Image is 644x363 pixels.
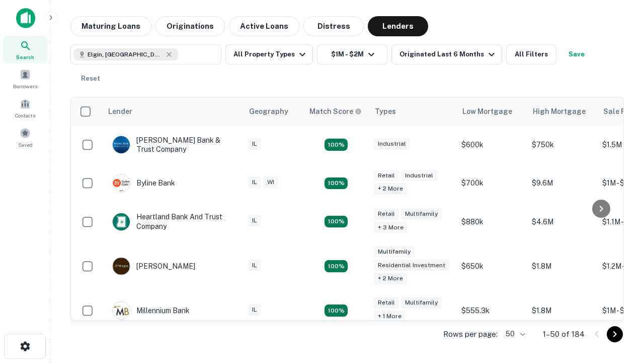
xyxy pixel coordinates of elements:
div: [PERSON_NAME] [112,257,195,275]
button: Save your search to get updates of matches that match your search criteria. [560,44,593,65]
th: Capitalize uses an advanced AI algorithm to match your search with the best lender. The match sco... [303,97,369,126]
div: 50 [502,327,527,341]
img: picture [113,174,130,192]
div: IL [248,304,261,316]
th: Types [369,97,456,126]
button: $1M - $2M [317,44,387,65]
img: picture [113,136,130,153]
div: WI [263,176,278,188]
a: Search [3,36,47,63]
button: Originations [155,16,225,36]
div: + 2 more [374,183,407,195]
div: + 1 more [374,311,406,322]
td: $9.6M [527,164,597,202]
div: Heartland Bank And Trust Company [112,212,233,230]
div: IL [248,215,261,226]
div: + 3 more [374,222,408,233]
div: Types [375,105,396,117]
div: Low Mortgage [462,105,512,117]
a: Borrowers [3,65,47,92]
button: Active Loans [229,16,299,36]
p: Rows per page: [443,328,498,340]
div: IL [248,260,261,271]
span: Saved [18,141,33,149]
div: Industrial [401,170,437,181]
td: $555.3k [456,291,527,330]
div: High Mortgage [533,105,586,117]
a: Contacts [3,94,47,122]
td: $600k [456,126,527,164]
span: Search [16,53,34,61]
button: All Filters [506,44,556,65]
div: Originated Last 6 Months [399,48,498,60]
img: picture [113,213,130,230]
div: Retail [374,297,399,309]
div: Lender [108,105,132,117]
img: capitalize-icon.png [16,8,35,28]
td: $700k [456,164,527,202]
button: Maturing Loans [70,16,151,36]
button: All Property Types [225,44,313,65]
div: [PERSON_NAME] Bank & Trust Company [112,136,233,154]
th: Lender [102,97,243,126]
th: High Mortgage [527,97,597,126]
div: Matching Properties: 19, hasApolloMatch: undefined [325,216,348,228]
button: Go to next page [607,326,623,342]
h6: Match Score [309,106,360,117]
td: $650k [456,241,527,292]
button: Reset [74,69,107,89]
span: Elgin, [GEOGRAPHIC_DATA], [GEOGRAPHIC_DATA] [88,50,163,59]
td: $1.8M [527,241,597,292]
div: Millennium Bank [112,301,190,320]
button: Originated Last 6 Months [391,44,502,65]
div: Industrial [374,138,410,150]
div: + 2 more [374,273,407,284]
iframe: Chat Widget [594,282,644,331]
p: 1–50 of 184 [543,328,585,340]
td: $4.6M [527,202,597,240]
div: Byline Bank [112,174,175,192]
td: $1.8M [527,291,597,330]
div: Multifamily [401,208,442,220]
div: Retail [374,170,399,181]
div: Matching Properties: 20, hasApolloMatch: undefined [325,177,348,190]
a: Saved [3,124,47,151]
th: Low Mortgage [456,97,527,126]
img: picture [113,258,130,275]
div: Residential Investment [374,260,449,271]
div: Multifamily [374,246,415,258]
div: Capitalize uses an advanced AI algorithm to match your search with the best lender. The match sco... [309,106,362,117]
span: Borrowers [13,82,37,90]
td: $880k [456,202,527,240]
button: Distress [303,16,364,36]
div: Retail [374,208,399,220]
button: Lenders [368,16,428,36]
td: $750k [527,126,597,164]
div: IL [248,176,261,188]
img: picture [113,302,130,319]
th: Geography [243,97,303,126]
span: Contacts [15,111,35,119]
div: Multifamily [401,297,442,309]
div: IL [248,138,261,150]
div: Geography [249,105,288,117]
div: Matching Properties: 16, hasApolloMatch: undefined [325,305,348,317]
div: Matching Properties: 25, hasApolloMatch: undefined [325,260,348,272]
div: Matching Properties: 28, hasApolloMatch: undefined [325,139,348,151]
